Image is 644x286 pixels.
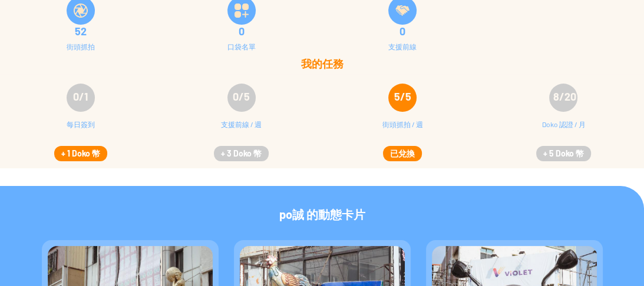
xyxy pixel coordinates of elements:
div: 52 [7,25,154,37]
div: Doko 認證 / 月 [541,119,585,142]
div: 每日簽到 [67,119,95,142]
img: frontLineSupply.svg [395,4,409,18]
button: + 5 Doko 幣 [536,146,591,161]
div: 街頭抓拍 / 週 [382,119,423,142]
span: 0/1 [73,90,88,103]
span: 5/5 [394,90,411,103]
span: 0/5 [233,90,250,103]
button: + 1 Doko 幣 [54,146,107,161]
div: 口袋名單 [227,42,256,51]
img: bucketListIcon.svg [235,4,249,18]
div: 支援前線 / 週 [221,119,262,142]
button: 已兌換 [383,146,422,161]
span: 8/20 [553,90,576,103]
div: 0 [168,25,315,37]
img: snapShot.svg [74,4,88,18]
div: 街頭抓拍 [67,42,95,51]
div: 0 [329,25,476,37]
button: + 3 Doko 幣 [214,146,269,161]
div: 支援前線 [388,42,417,51]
